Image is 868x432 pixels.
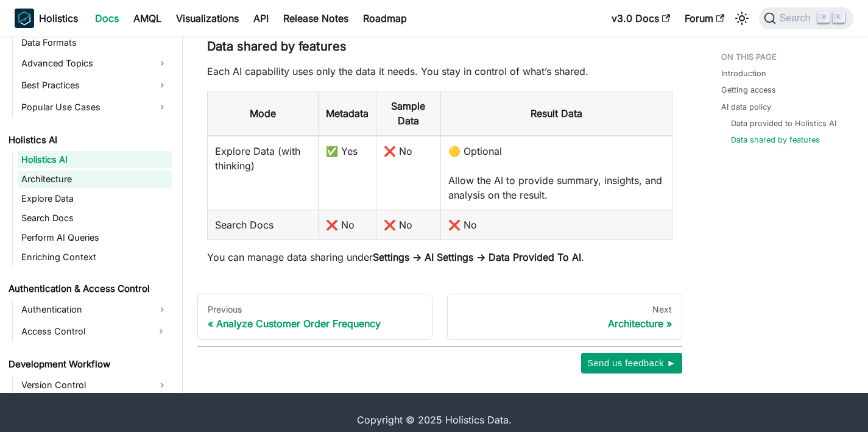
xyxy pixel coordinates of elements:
[207,39,672,54] h3: Data shared by features
[732,9,752,28] button: Switch between dark and light mode (currently light mode)
[440,210,672,240] td: ❌ No
[457,304,672,315] div: Next
[457,317,672,330] div: Architecture
[721,68,766,79] a: Introduction
[208,210,319,240] td: Search Docs
[276,9,356,28] a: Release Notes
[759,7,853,29] button: Search (Command+K)
[318,136,376,210] td: ✅ Yes
[731,134,820,146] a: Data shared by features
[18,322,150,341] a: Access Control
[440,91,672,136] th: Result Data
[208,304,422,315] div: Previous
[15,9,34,28] img: Holistics
[18,210,172,227] a: Search Docs
[5,132,172,149] a: Holistics AI
[18,249,172,266] a: Enriching Context
[721,101,771,113] a: AI data policy
[207,250,672,264] p: You can manage data sharing under .
[318,210,376,240] td: ❌ No
[447,294,682,340] a: NextArchitecture
[18,34,172,51] a: Data Formats
[39,11,78,26] b: Holistics
[677,9,732,28] a: Forum
[18,171,172,188] a: Architecture
[776,13,818,24] span: Search
[197,294,682,340] nav: Docs pages
[15,9,78,28] a: HolisticsHolistics
[18,151,172,168] a: Holistics AI
[18,229,172,246] a: Perform AI Queries
[318,91,376,136] th: Metadata
[208,317,422,330] div: Analyze Customer Order Frequency
[376,91,440,136] th: Sample Data
[246,9,276,28] a: API
[207,64,672,79] p: Each AI capability uses only the data it needs. You stay in control of what’s shared.
[376,210,440,240] td: ❌ No
[5,280,172,297] a: Authentication & Access Control
[150,322,172,341] button: Expand sidebar category 'Access Control'
[208,136,319,210] td: Explore Data (with thinking)
[18,54,172,73] a: Advanced Topics
[581,353,682,374] button: Send us feedback ►
[833,12,845,23] kbd: K
[208,91,319,136] th: Mode
[197,294,432,340] a: PreviousAnalyze Customer Order Frequency
[18,76,172,95] a: Best Practices
[18,375,172,395] a: Version Control
[18,300,172,319] a: Authentication
[356,9,414,28] a: Roadmap
[721,84,776,96] a: Getting access
[5,356,172,373] a: Development Workflow
[373,251,581,263] strong: Settings -> AI Settings -> Data Provided To AI
[88,9,126,28] a: Docs
[376,136,440,210] td: ❌ No
[817,12,830,23] kbd: ⌘
[169,9,246,28] a: Visualizations
[731,118,836,129] a: Data provided to Holistics AI
[18,97,172,117] a: Popular Use Cases
[102,413,767,427] div: Copyright © 2025 Holistics Data.
[440,136,672,210] td: 🟡 Optional Allow the AI to provide summary, insights, and analysis on the result.
[18,190,172,207] a: Explore Data
[126,9,169,28] a: AMQL
[604,9,677,28] a: v3.0 Docs
[587,355,676,371] span: Send us feedback ►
